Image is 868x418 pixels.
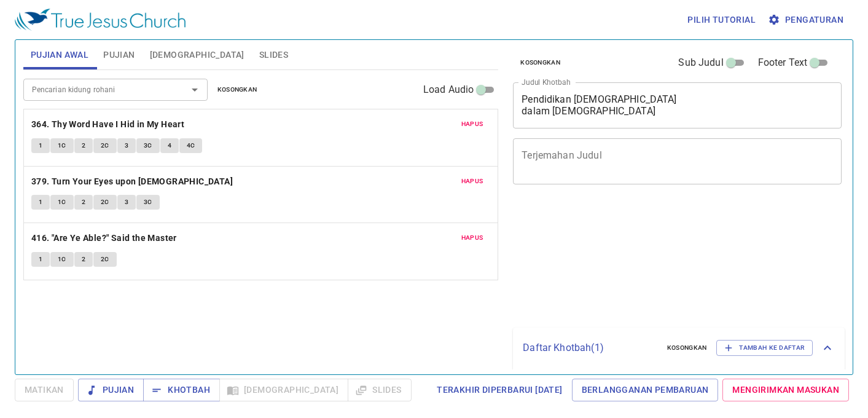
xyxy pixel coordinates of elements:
span: Mengirimkan Masukan [732,382,839,398]
button: 379. Turn Your Eyes upon [DEMOGRAPHIC_DATA] [31,174,235,189]
button: 364. Thy Word Have I Hid in My Heart [31,117,187,132]
button: 3C [136,195,160,210]
button: 4C [179,138,203,153]
span: 4 [168,140,171,151]
span: 2 [82,197,85,208]
span: 3C [144,197,152,208]
span: 3 [125,197,128,208]
span: Terakhir Diperbarui [DATE] [437,382,562,398]
b: 379. Turn Your Eyes upon [DEMOGRAPHIC_DATA] [31,174,233,189]
span: 3 [125,140,128,151]
button: Khotbah [143,379,220,401]
span: Pujian [88,382,134,398]
span: Slides [259,47,288,63]
button: 4 [160,138,179,153]
span: Tambah ke Daftar [724,342,805,353]
span: 2C [101,197,109,208]
span: [DEMOGRAPHIC_DATA] [150,47,244,63]
span: Kosongkan [520,57,560,68]
button: Open [186,81,203,98]
span: Hapus [461,232,483,243]
span: Khotbah [153,382,210,398]
button: 2 [74,138,93,153]
span: Footer Text [758,55,808,70]
span: 1C [58,197,66,208]
button: 3 [117,195,136,210]
span: 2C [101,254,109,265]
button: 2C [93,252,117,267]
button: 2C [93,195,117,210]
span: Pengaturan [770,12,843,28]
textarea: Pendidikan [DEMOGRAPHIC_DATA] dalam [DEMOGRAPHIC_DATA] [522,93,833,117]
button: 1C [50,195,74,210]
span: 1C [58,254,66,265]
div: Daftar Khotbah(1)KosongkanTambah ke Daftar [513,328,845,368]
span: Sub Judul [678,55,723,70]
span: Pujian [103,47,135,63]
button: 1 [31,252,50,267]
span: Pujian Awal [31,47,88,63]
button: Kosongkan [513,55,568,70]
button: Pengaturan [765,9,848,31]
a: Mengirimkan Masukan [722,379,849,401]
button: Hapus [454,174,491,189]
b: 416. "Are Ye Able?" Said the Master [31,231,177,246]
span: Hapus [461,176,483,187]
span: 2 [82,254,85,265]
span: 1 [39,140,42,151]
button: Hapus [454,231,491,245]
span: Kosongkan [217,84,257,95]
span: 1 [39,254,42,265]
button: Tambah ke Daftar [716,340,813,356]
button: 2 [74,252,93,267]
button: Kosongkan [210,82,265,97]
span: 1 [39,197,42,208]
button: 3C [136,138,160,153]
img: True Jesus Church [15,9,186,31]
button: Hapus [454,117,491,132]
button: Pujian [78,379,144,401]
span: Berlangganan Pembaruan [582,382,709,398]
p: Daftar Khotbah ( 1 ) [523,341,657,355]
button: 1 [31,195,50,210]
button: Kosongkan [660,341,714,355]
span: Hapus [461,119,483,130]
button: 416. "Are Ye Able?" Said the Master [31,231,179,246]
iframe: from-child [508,197,777,323]
button: Pilih tutorial [682,9,760,31]
span: 3C [144,140,152,151]
button: 2 [74,195,93,210]
b: 364. Thy Word Have I Hid in My Heart [31,117,184,132]
span: Pilih tutorial [687,12,756,28]
a: Terakhir Diperbarui [DATE] [432,379,567,401]
span: 1C [58,140,66,151]
span: 2 [82,140,85,151]
button: 2C [93,138,117,153]
button: 3 [117,138,136,153]
button: 1C [50,252,74,267]
span: Kosongkan [667,342,707,353]
span: 2C [101,140,109,151]
span: Load Audio [423,82,474,97]
a: Berlangganan Pembaruan [572,379,719,401]
button: 1C [50,138,74,153]
span: 4C [187,140,195,151]
button: 1 [31,138,50,153]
